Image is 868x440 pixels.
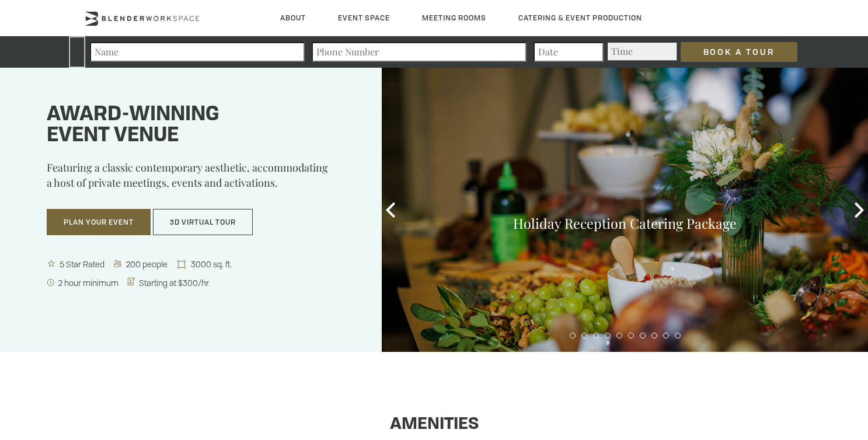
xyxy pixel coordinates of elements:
[90,42,305,62] input: Name
[84,415,785,434] h1: Amenities
[189,259,235,270] span: 3000 sq. ft.
[153,209,253,236] button: 3D Virtual Tour
[137,277,212,288] span: Starting at $300/hr
[124,259,171,270] span: 200 people
[56,277,122,288] span: 2 hour minimum
[57,259,108,270] span: 5 Star Rated
[513,214,737,232] a: Holiday Reception Catering Package
[47,209,151,236] button: Plan Your Event
[681,42,797,62] input: Book a Tour
[47,104,353,146] h1: Award-winning event venue
[312,42,527,62] input: Phone Number
[534,42,604,62] input: Date
[47,160,353,198] p: Featuring a classic contemporary aesthetic, accommodating a host of private meetings, events and ...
